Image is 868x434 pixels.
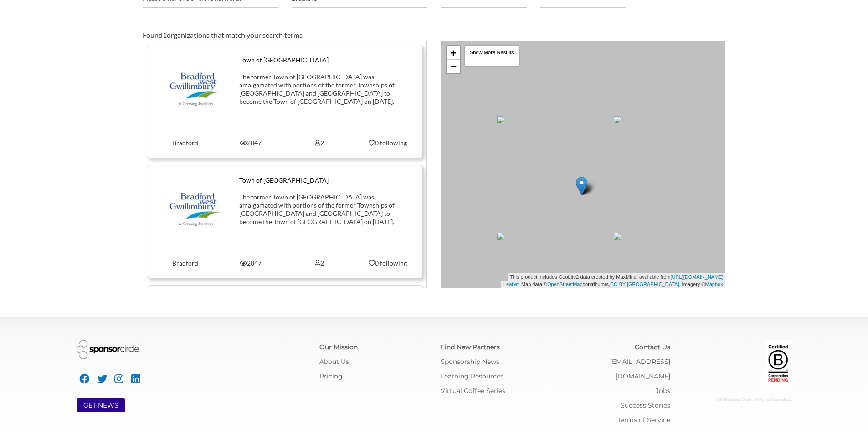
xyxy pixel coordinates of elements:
[216,139,285,147] div: 2847
[239,56,399,64] div: Town of [GEOGRAPHIC_DATA]
[77,340,139,359] img: Sponsor Circle Logo
[239,176,399,184] div: Town of [GEOGRAPHIC_DATA]
[621,401,670,409] a: Success Stories
[239,193,399,226] div: The former Town of [GEOGRAPHIC_DATA] was amalgamated with portions of the former Townships of [GE...
[239,73,399,106] div: The former Town of [GEOGRAPHIC_DATA] was amalgamated with portions of the former Townships of [GE...
[360,139,416,147] div: 0 following
[163,31,167,39] span: 1
[503,281,519,287] a: Leaflet
[501,281,725,288] div: | Map data © contributors, , Imagery ©
[705,281,723,287] a: Mapbox
[464,45,520,67] div: Show More Results
[143,30,725,41] div: Found organizations that match your search terms
[154,56,415,147] a: Town of [GEOGRAPHIC_DATA] The former Town of [GEOGRAPHIC_DATA] was amalgamated with portions of t...
[635,343,670,351] a: Contact Us
[148,259,216,267] div: Bradford
[617,416,670,424] a: Terms of Service
[441,387,505,395] a: Virtual Coffee Series
[319,357,349,366] a: About Us
[154,176,415,267] a: Town of [GEOGRAPHIC_DATA] The former Town of [GEOGRAPHIC_DATA] was amalgamated with portions of t...
[285,259,354,267] div: 2
[447,60,460,73] a: Zoom out
[785,398,792,402] span: C: U:
[684,393,792,407] div: © 2025 Sponsor Circle - All Rights Reserved
[508,273,725,281] div: This product includes GeoLite2 data created by MaxMind, available from
[148,139,216,147] div: Bradford
[159,56,228,124] img: ntv9moalh7oprydgk7gz
[656,387,670,395] a: Jobs
[83,401,118,409] a: GET NEWS
[610,357,670,380] a: [EMAIL_ADDRESS][DOMAIN_NAME]
[319,343,358,351] a: Our Mission
[319,372,343,380] a: Pricing
[447,46,460,60] a: Zoom in
[360,259,416,267] div: 0 following
[285,139,354,147] div: 2
[441,372,503,380] a: Learning Resources
[216,259,285,267] div: 2847
[610,281,679,287] a: CC-BY-[GEOGRAPHIC_DATA]
[765,340,792,385] img: Certified Corporation Pending Logo
[441,357,499,366] a: Sponsorship News
[547,281,583,287] a: OpenStreetMap
[441,343,500,351] a: Find New Partners
[159,176,228,245] img: ntv9moalh7oprydgk7gz
[671,274,724,280] a: [URL][DOMAIN_NAME]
